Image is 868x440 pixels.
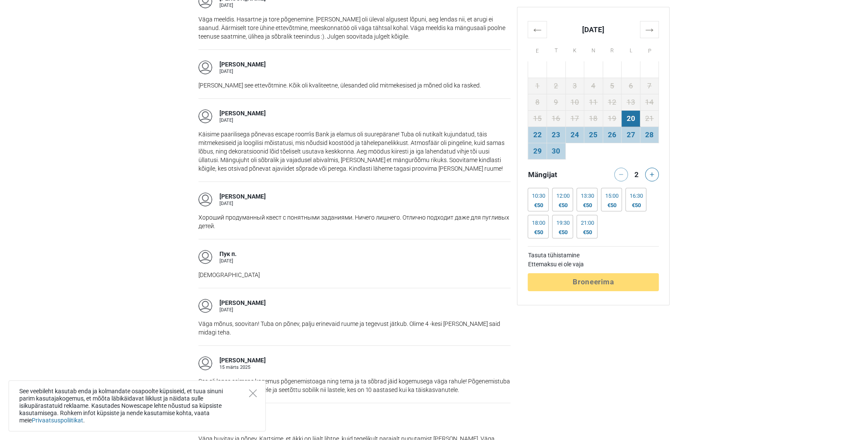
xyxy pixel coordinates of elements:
[565,38,584,61] th: K
[584,38,603,61] th: N
[528,21,547,38] th: ←
[580,202,594,209] div: €50
[198,271,511,279] p: [DEMOGRAPHIC_DATA]
[528,38,547,61] th: E
[249,389,257,397] button: Close
[528,94,547,110] td: 8
[565,94,584,110] td: 10
[622,78,640,94] td: 6
[219,365,266,370] div: 15 märts 2025
[532,220,545,226] div: 18:00
[640,38,659,61] th: P
[580,193,594,199] div: 13:30
[219,60,266,69] div: [PERSON_NAME]
[640,78,659,94] td: 7
[565,127,584,143] td: 24
[219,201,266,206] div: [DATE]
[631,168,642,180] div: 2
[580,229,594,236] div: €50
[622,38,640,61] th: L
[528,143,547,159] td: 29
[528,251,659,260] td: Tasuta tühistamine
[640,94,659,110] td: 14
[603,127,622,143] td: 26
[528,78,547,94] td: 1
[622,94,640,110] td: 13
[605,193,618,199] div: 15:00
[528,127,547,143] td: 22
[219,307,266,312] div: [DATE]
[532,193,545,199] div: 10:30
[603,94,622,110] td: 12
[32,417,83,424] a: Privaatsuspoliitikat
[556,220,569,226] div: 19:30
[547,38,565,61] th: T
[198,15,511,41] p: Väga meeldis. Hasartne ja tore põgenemine. [PERSON_NAME] oli üleval algusest lõpuni, aeg lendas n...
[528,260,659,269] td: Ettemaksu ei ole vaja
[219,3,266,8] div: [DATE]
[603,78,622,94] td: 5
[556,229,569,236] div: €50
[629,193,643,199] div: 16:30
[528,110,547,127] td: 15
[198,213,511,230] p: Хороший продуманный квест с понятными заданиями. Ничего лишнего. Отлично подходит даже для пуглив...
[198,377,511,394] p: See oli lapse esimene kogemus põgenemistoaga ning tema ja ta sõbrad jäid kogemusega väga rahule! ...
[532,229,545,236] div: €50
[622,127,640,143] td: 27
[524,168,593,181] div: Mängijat
[219,193,266,201] div: [PERSON_NAME]
[219,118,266,123] div: [DATE]
[640,110,659,127] td: 21
[219,109,266,118] div: [PERSON_NAME]
[547,110,565,127] td: 16
[547,94,565,110] td: 9
[219,69,266,74] div: [DATE]
[580,220,594,226] div: 21:00
[547,78,565,94] td: 2
[556,193,569,199] div: 12:00
[640,127,659,143] td: 28
[584,127,603,143] td: 25
[198,130,511,173] p: Käisime paarilisega põnevas escape room'is Bank ja elamus oli suurepärane! Tuba oli nutikalt kuju...
[219,259,237,263] div: [DATE]
[565,110,584,127] td: 17
[629,202,643,209] div: €50
[219,356,266,365] div: [PERSON_NAME]
[532,202,545,209] div: €50
[603,110,622,127] td: 19
[622,110,640,127] td: 20
[584,110,603,127] td: 18
[556,202,569,209] div: €50
[584,78,603,94] td: 4
[219,250,237,259] div: Пук п.
[198,81,511,90] p: [PERSON_NAME] see ettevõtmine. Kõik oli kvaliteetne, ülesanded olid mitmekesised ja mõned olid ka...
[547,143,565,159] td: 30
[640,21,659,38] th: →
[9,380,266,431] div: See veebileht kasutab enda ja kolmandate osapoolte küpsiseid, et tuua sinuni parim kasutajakogemu...
[565,78,584,94] td: 3
[603,38,622,61] th: R
[584,94,603,110] td: 11
[547,21,640,38] th: [DATE]
[198,319,511,337] p: Väga mõnus, soovitan! Tuba on põnev, palju erinevaid ruume ja tegevust jätkub. Olime 4 -kesi [PER...
[547,127,565,143] td: 23
[605,202,618,209] div: €50
[219,299,266,307] div: [PERSON_NAME]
